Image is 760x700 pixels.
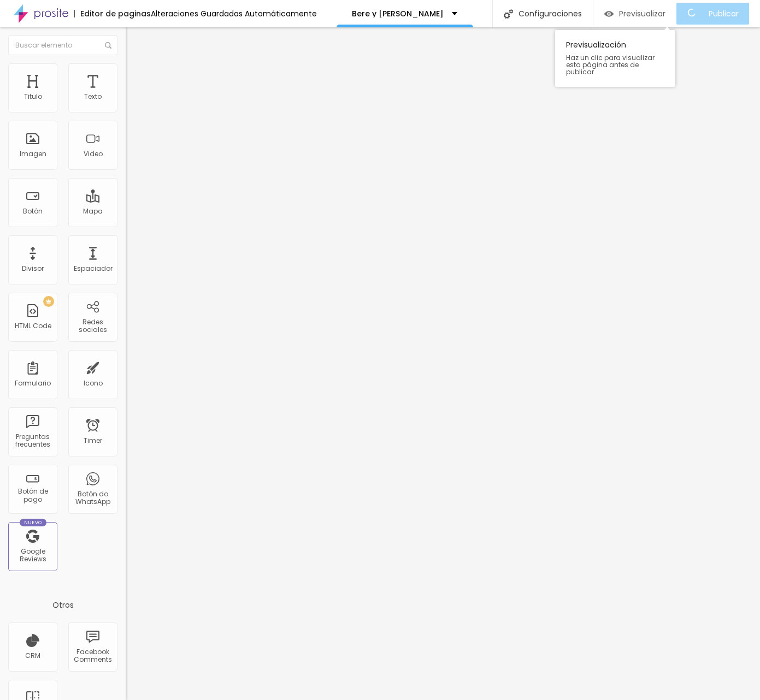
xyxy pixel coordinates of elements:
input: Buscar elemento [8,35,117,55]
div: Botón de pago [11,488,54,503]
div: Video [84,150,103,158]
div: Texto [84,93,102,100]
button: Previsualizar [593,3,676,25]
div: Editor de paginas [74,10,151,17]
div: Google Reviews [11,548,54,563]
button: Publicar [676,3,749,25]
div: Facebook Comments [71,648,114,664]
img: view-1.svg [604,9,614,19]
iframe: Editor [126,27,760,700]
div: Imagen [20,150,46,158]
span: Haz un clic para visualizar esta página antes de publicar [566,54,664,76]
span: Previsualizar [619,9,665,18]
div: Previsualización [555,30,675,87]
div: Mapa [83,207,103,215]
div: Botón [23,207,43,215]
p: Bere y [PERSON_NAME] [352,10,444,17]
div: Botón do WhatsApp [71,490,114,506]
div: Alteraciones Guardadas Automáticamente [151,10,317,17]
div: Preguntas frecuentes [11,433,54,449]
div: Divisor [22,265,44,272]
div: Redes sociales [71,318,114,334]
div: HTML Code [15,322,51,330]
img: Icone [105,42,111,49]
div: Timer [84,437,102,444]
div: Icono [84,379,103,387]
div: Formulario [15,379,51,387]
img: Icone [504,9,513,19]
span: Publicar [709,9,739,18]
div: Nuevo [20,519,46,526]
div: Espaciador [74,265,113,272]
div: Titulo [24,93,42,100]
div: CRM [25,652,40,660]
